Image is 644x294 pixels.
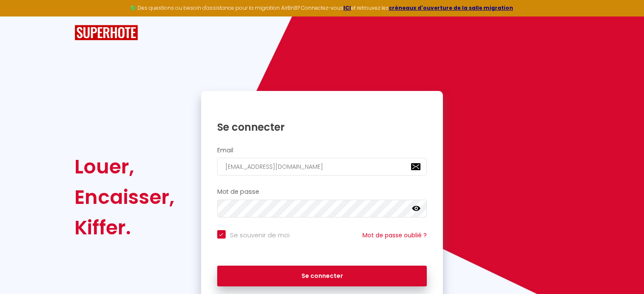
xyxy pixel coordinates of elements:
h1: Se connecter [217,121,427,134]
div: Kiffer. [75,212,174,243]
div: Louer, [75,151,174,182]
button: Se connecter [217,266,427,287]
a: Mot de passe oublié ? [362,231,427,239]
img: SuperHote logo [75,25,138,41]
a: ICI [343,4,351,11]
h2: Email [217,147,427,154]
a: créneaux d'ouverture de la salle migration [389,4,513,11]
h2: Mot de passe [217,188,427,195]
input: Ton Email [217,158,427,176]
div: Encaisser, [75,182,174,212]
